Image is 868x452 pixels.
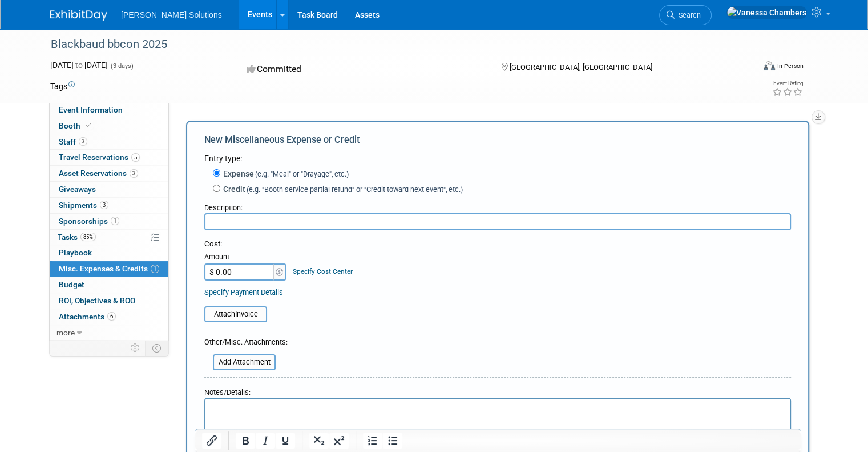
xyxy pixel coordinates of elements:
[59,280,84,289] span: Budget
[121,10,222,19] span: [PERSON_NAME] Solutions
[204,288,283,297] a: Specify Payment Details
[130,169,138,178] span: 3
[59,296,135,305] span: ROI, Objectives & ROO
[59,121,94,130] span: Booth
[726,6,807,19] img: Vanessa Chambers
[772,81,803,86] div: Event Rating
[59,312,116,321] span: Attachments
[56,328,75,337] span: more
[363,433,382,449] button: Numbered list
[692,59,804,77] div: Event Format
[50,61,108,70] span: [DATE] [DATE]
[50,245,168,261] a: Playbook
[146,341,169,355] td: Toggle Event Tabs
[59,169,138,178] span: Asset Reservations
[293,267,353,275] a: Specify Cost Center
[59,264,159,273] span: Misc. Expenses & Credits
[204,252,287,263] div: Amount
[329,433,349,449] button: Superscript
[126,341,146,355] td: Personalize Event Tab Strip
[50,166,168,181] a: Asset Reservations3
[204,134,791,153] div: New Miscellaneous Expense or Credit
[254,170,349,178] span: (e.g. "Meal" or "Drayage", etc.)
[777,62,804,70] div: In-Person
[50,182,168,197] a: Giveaways
[111,217,119,225] span: 1
[309,433,329,449] button: Subscript
[50,134,168,150] a: Staff3
[59,201,108,210] span: Shipments
[100,201,108,209] span: 3
[50,230,168,245] a: Tasks85%
[50,293,168,309] a: ROI, Objectives & ROO
[383,433,402,449] button: Bullet list
[59,248,92,257] span: Playbook
[202,433,221,449] button: Insert/edit link
[59,217,119,226] span: Sponsorships
[151,265,159,273] span: 1
[50,325,168,341] a: more
[80,233,96,241] span: 85%
[59,185,96,194] span: Giveaways
[510,63,652,71] span: [GEOGRAPHIC_DATA], [GEOGRAPHIC_DATA]
[204,239,791,250] div: Cost:
[50,309,168,325] a: Attachments6
[59,137,87,146] span: Staff
[50,198,168,213] a: Shipments3
[50,102,168,118] a: Event Information
[243,59,483,79] div: Committed
[107,312,116,321] span: 6
[50,150,168,165] a: Travel Reservations5
[220,168,349,179] label: Expense
[204,337,288,350] div: Other/Misc. Attachments:
[659,5,712,25] a: Search
[236,433,255,449] button: Bold
[50,277,168,293] a: Budget
[675,11,701,19] span: Search
[204,382,791,398] div: Notes/Details:
[220,183,463,195] label: Credit
[50,10,107,21] img: ExhibitDay
[50,81,75,92] td: Tags
[47,34,740,55] div: Blackbaud bbcon 2025
[50,214,168,229] a: Sponsorships1
[205,399,790,449] iframe: Rich Text Area
[256,433,275,449] button: Italic
[245,185,463,194] span: (e.g. "Booth service partial refund" or "Credit toward next event", etc.)
[59,105,123,114] span: Event Information
[110,62,134,70] span: (3 days)
[50,261,168,277] a: Misc. Expenses & Credits1
[764,61,775,70] img: Format-Inperson.png
[204,153,791,164] div: Entry type:
[74,61,84,70] span: to
[86,122,91,129] i: Booth reservation complete
[79,137,87,146] span: 3
[58,233,96,242] span: Tasks
[276,433,295,449] button: Underline
[204,198,791,213] div: Description:
[50,118,168,134] a: Booth
[131,153,140,162] span: 5
[59,153,140,162] span: Travel Reservations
